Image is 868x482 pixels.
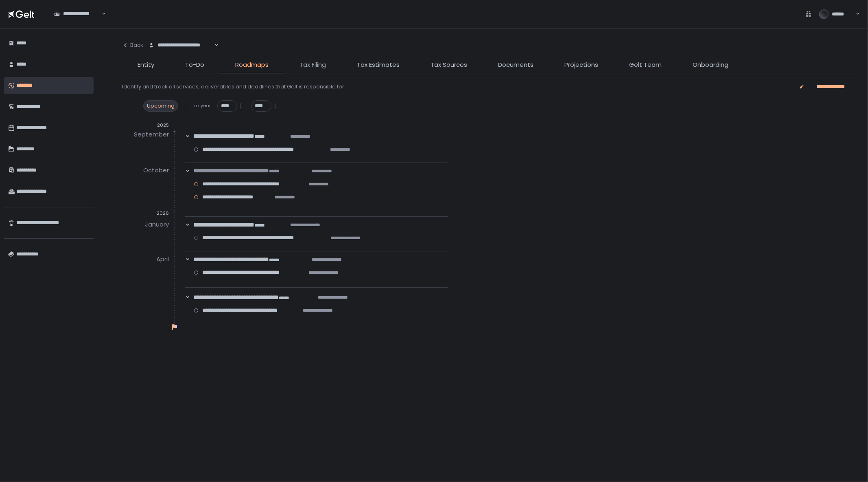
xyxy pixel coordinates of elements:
[431,60,467,70] span: Tax Sources
[122,210,169,216] div: 2026
[134,128,169,141] div: September
[145,218,169,231] div: January
[300,60,326,70] span: Tax Filing
[143,164,169,177] div: October
[185,60,204,70] span: To-Do
[138,60,154,70] span: Entity
[122,42,143,49] div: Back
[49,5,106,22] div: Search for option
[122,122,169,128] div: 2025
[156,253,169,266] div: April
[235,60,269,70] span: Roadmaps
[564,60,598,70] span: Projections
[143,100,178,112] div: Upcoming
[693,60,728,70] span: Onboarding
[122,37,143,54] button: Back
[122,83,345,90] div: Identify and track all services, deliverables and deadlines that Gelt is responsible for.
[143,37,219,54] div: Search for option
[101,10,101,18] input: Search for option
[357,60,400,70] span: Tax Estimates
[498,60,533,70] span: Documents
[629,60,662,70] span: Gelt Team
[192,103,211,109] span: Tax year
